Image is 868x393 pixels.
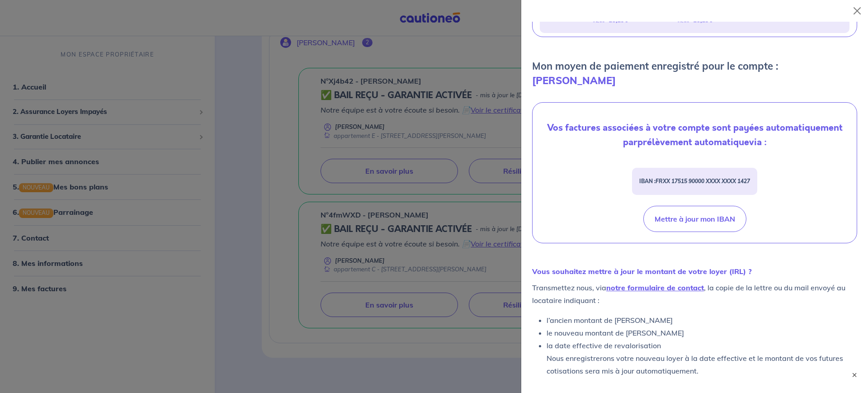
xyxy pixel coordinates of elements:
button: Mettre à jour mon IBAN [643,206,746,232]
p: Vos factures associées à votre compte sont payées automatiquement par via : [540,121,849,150]
strong: Vous souhaitez mettre à jour le montant de votre loyer (IRL) ? [532,267,752,276]
strong: IBAN : [639,178,750,185]
strong: prélèvement automatique [637,136,749,149]
li: le nouveau montant de [PERSON_NAME] [547,327,857,339]
strong: [PERSON_NAME] [532,74,616,87]
p: Mon moyen de paiement enregistré pour le compte : [532,59,857,88]
button: Close [850,4,864,18]
a: notre formulaire de contact [606,283,704,292]
li: la date effective de revalorisation Nous enregistrerons votre nouveau loyer à la date effective e... [547,339,857,377]
em: FRXX 17515 90000 XXXX XXXX 1427 [656,178,750,185]
p: Transmettez nous, via , la copie de la lettre ou du mail envoyé au locataire indiquant : [532,281,857,307]
li: l’ancien montant de [PERSON_NAME] [547,314,857,327]
button: × [850,370,859,379]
